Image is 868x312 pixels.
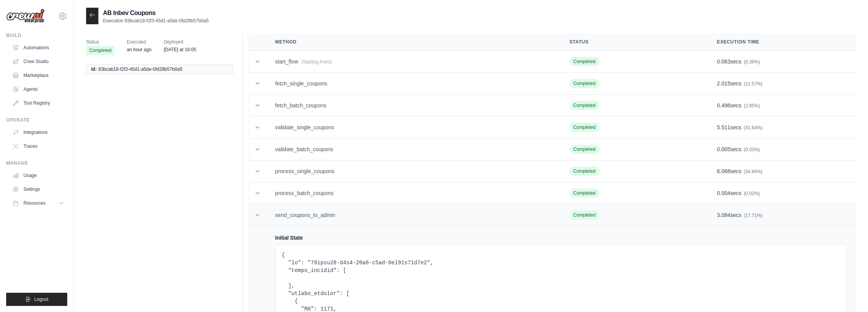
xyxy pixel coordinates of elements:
span: 6.068 [717,168,730,174]
td: fetch_batch_coupons [266,95,560,117]
td: secs [708,95,856,117]
th: Execution Time [708,33,856,51]
td: secs [708,160,856,182]
a: Tool Registry [9,97,67,109]
span: 2.015 [717,80,730,87]
span: Completed [569,101,599,110]
span: 0.496 [717,102,730,108]
td: secs [708,117,856,138]
div: Widget de chat [830,275,868,312]
a: Integrations [9,126,67,138]
a: Agents [9,83,67,95]
a: Marketplace [9,69,67,82]
span: Completed [569,123,599,132]
span: Resources [23,200,45,206]
span: 5.511 [717,124,730,130]
td: validate_single_coupons [266,117,560,138]
a: Settings [9,183,67,195]
span: Completed [569,57,599,66]
span: Completed [569,167,599,176]
span: (2.85%) [744,103,760,108]
span: (0.02%) [744,191,760,196]
a: Automations [9,42,67,54]
td: start_flow [266,51,560,73]
span: 0.005 [717,146,730,152]
span: (Starting Point) [301,59,332,65]
button: Resources [9,197,67,209]
td: secs [708,51,856,73]
td: process_single_coupons [266,160,560,182]
span: Deployed [164,38,196,46]
h2: AB Inbev Coupons [103,8,209,18]
img: Logo [6,9,45,23]
span: Completed [569,189,599,198]
td: send_coupons_to_admin [266,204,560,226]
span: (0.36%) [744,59,760,65]
th: Status [560,33,708,51]
time: August 21, 2025 at 16:05 GMT-3 [164,47,196,52]
span: 0.063 [717,58,730,65]
span: 0.004 [717,190,730,196]
span: Completed [86,46,115,55]
div: Operate [6,117,67,123]
td: secs [708,182,856,204]
button: Logout [6,293,67,306]
td: validate_batch_coupons [266,138,560,160]
a: Traces [9,140,67,152]
span: Status [86,38,115,46]
span: (34.84%) [744,169,762,174]
div: Manage [6,160,67,166]
td: secs [708,138,856,160]
span: 3.084 [717,212,730,218]
div: Build [6,32,67,38]
a: Crew Studio [9,55,67,68]
h4: Initial State [275,234,846,242]
td: fetch_single_coupons [266,73,560,95]
span: 93bcab18-f2f3-45d1-a5de-0fd28b57b0a5 [98,66,183,72]
span: Executed [127,38,151,46]
span: Completed [569,210,599,220]
span: Completed [569,145,599,154]
p: Execution 93bcab18-f2f3-45d1-a5de-0fd28b57b0a5 [103,18,209,24]
td: secs [708,204,856,226]
time: August 25, 2025 at 08:45 GMT-3 [127,47,151,52]
iframe: Chat Widget [830,275,868,312]
span: Completed [569,79,599,88]
td: secs [708,73,856,95]
span: (11.57%) [744,81,762,87]
span: Id: [91,66,97,72]
span: (31.64%) [744,125,762,130]
span: Logout [34,296,48,302]
th: Method [266,33,560,51]
span: (0.03%) [744,147,760,152]
span: (17.71%) [744,213,762,218]
td: process_batch_coupons [266,182,560,204]
a: Usage [9,169,67,182]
